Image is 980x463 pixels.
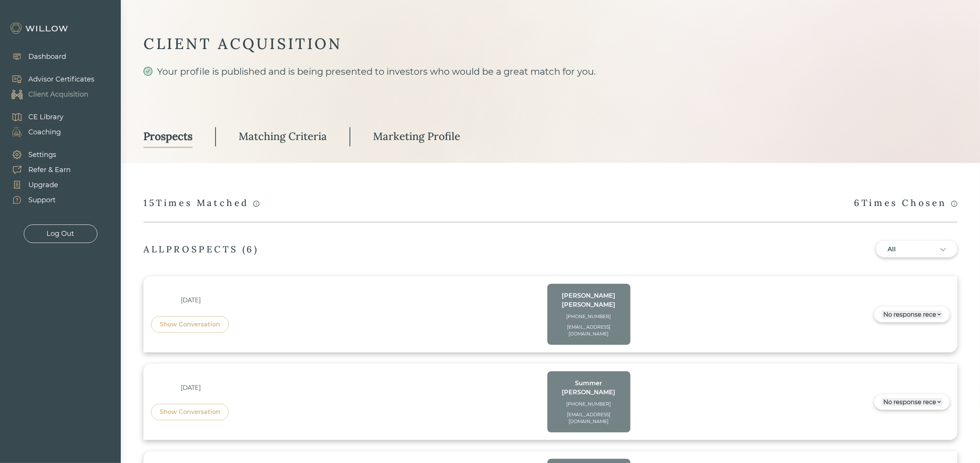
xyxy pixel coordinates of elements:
a: Client Acquisition [4,87,94,102]
div: Dashboard [28,52,66,62]
div: [EMAIL_ADDRESS][DOMAIN_NAME] [555,324,623,337]
div: Show Conversation [160,320,220,329]
a: Coaching [4,125,63,140]
div: 6 Times Chosen [854,197,957,210]
div: CLIENT ACQUISITION [143,34,957,54]
div: All [888,245,918,254]
div: [EMAIL_ADDRESS][DOMAIN_NAME] [555,411,623,425]
div: Your profile is published and is being presented to investors who would be a great match for you. [143,65,957,106]
div: Client Acquisition [28,89,88,100]
div: [DATE] [151,296,231,305]
div: [PHONE_NUMBER] [555,313,623,320]
img: Willow [9,22,70,34]
a: CE Library [4,109,63,125]
span: info-circle [253,201,259,207]
a: Matching Criteria [239,126,327,148]
div: CE Library [28,112,63,122]
a: Prospects [143,126,193,148]
a: Upgrade [4,177,71,192]
div: Support [28,195,55,205]
div: Show Conversation [160,408,220,417]
div: Prospects [143,129,193,143]
div: ALL PROSPECTS ( 6 ) [143,243,259,255]
div: Refer & Earn [28,165,71,175]
a: Marketing Profile [373,126,460,148]
div: Settings [28,150,56,160]
div: 15 Times Matched [143,197,259,210]
a: Dashboard [4,49,66,64]
span: check-circle [143,67,153,76]
div: Upgrade [28,180,58,190]
a: Refer & Earn [4,162,71,177]
span: info-circle [951,201,957,207]
div: [DATE] [151,383,231,392]
div: [PHONE_NUMBER] [555,401,623,408]
div: [PERSON_NAME] [PERSON_NAME] [555,291,623,309]
div: Advisor Certificates [28,74,94,85]
a: Advisor Certificates [4,72,94,87]
div: Marketing Profile [373,129,460,143]
a: Settings [4,147,71,162]
div: Coaching [28,127,61,137]
div: Log Out [47,229,74,239]
div: Matching Criteria [239,129,327,143]
div: Summer [PERSON_NAME] [555,379,623,397]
